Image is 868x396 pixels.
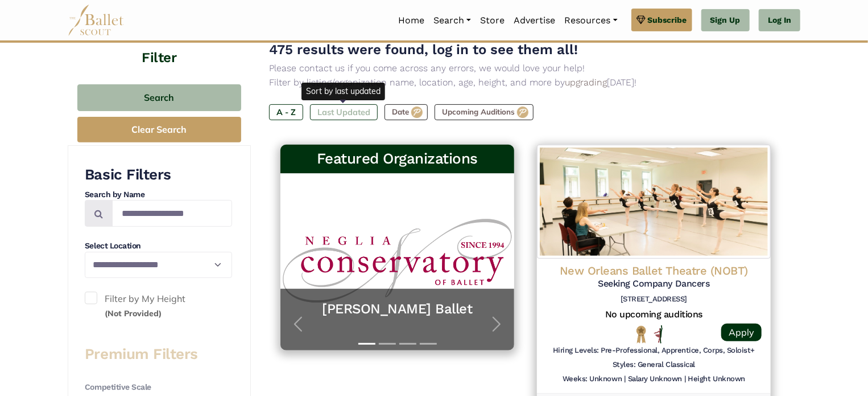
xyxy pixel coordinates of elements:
[429,9,476,32] a: Search
[688,374,745,384] h6: Height Unknown
[385,104,428,120] label: Date
[565,77,607,88] a: upgrading
[546,309,762,321] h5: No upcoming auditions
[269,61,782,76] p: Please contact us if you come across any errors, we would love your help!
[112,200,232,227] input: Search by names...
[269,42,578,58] span: 475 results were found, log in to see them all!
[537,145,771,259] img: Logo
[310,104,378,120] label: Last Updated
[648,14,687,26] span: Subscribe
[85,292,232,321] label: Filter by My Height
[85,165,232,185] h3: Basic Filters
[105,308,162,319] small: (Not Provided)
[85,345,232,364] h3: Premium Filters
[68,21,251,67] h4: Filter
[85,189,232,201] h4: Search by Name
[399,337,416,350] button: Slide 3
[358,337,375,350] button: Slide 1
[85,240,232,252] h4: Select Location
[546,263,762,278] h4: New Orleans Ballet Theatre (NOBT)
[634,325,648,343] img: National
[701,9,750,32] a: Sign Up
[301,83,385,100] div: Sort by last updated
[379,337,396,350] button: Slide 2
[269,104,303,120] label: A - Z
[269,75,782,90] p: Filter by listing/organization name, location, age, height, and more by [DATE]!
[546,278,762,290] h5: Seeking Company Dancers
[435,104,534,120] label: Upcoming Auditions
[613,360,695,370] h6: Styles: General Classical
[292,300,503,318] a: [PERSON_NAME] Ballet
[563,374,622,384] h6: Weeks: Unknown
[684,374,686,384] h6: |
[553,346,755,356] h6: Hiring Levels: Pre-Professional, Apprentice, Corps, Soloist+
[77,84,241,111] button: Search
[476,9,509,32] a: Store
[77,117,241,142] button: Clear Search
[631,9,692,31] a: Subscribe
[628,374,682,384] h6: Salary Unknown
[759,9,800,32] a: Log In
[509,9,560,32] a: Advertise
[85,382,232,393] h4: Competitive Scale
[624,374,626,384] h6: |
[654,325,663,344] img: All
[636,14,646,26] img: gem.svg
[560,9,622,32] a: Resources
[394,9,429,32] a: Home
[721,324,762,341] a: Apply
[290,149,505,169] h3: Featured Organizations
[546,295,762,304] h6: [STREET_ADDRESS]
[420,337,437,350] button: Slide 4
